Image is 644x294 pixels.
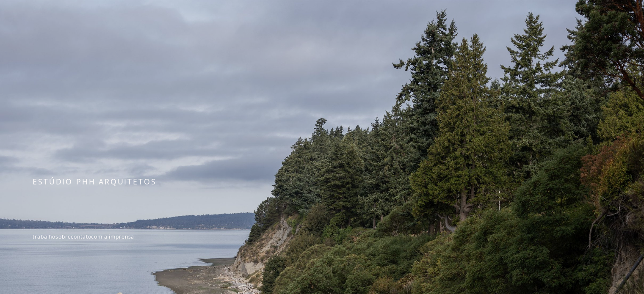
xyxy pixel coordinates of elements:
a: sobre [55,233,71,240]
a: trabalho [33,233,55,240]
font: ESTÚDIO PHH ARQUITETOS [33,176,156,187]
a: contato [71,233,91,240]
a: com a imprensa [91,233,134,240]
